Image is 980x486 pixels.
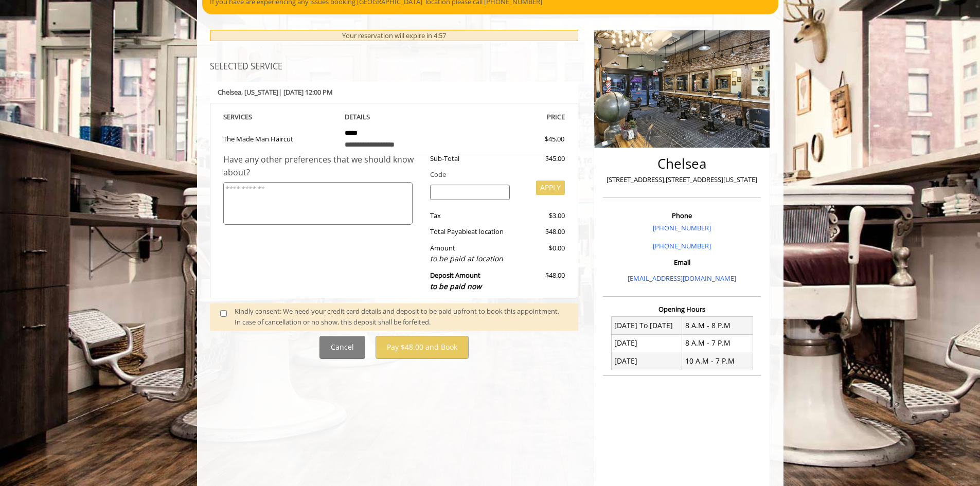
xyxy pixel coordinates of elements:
[518,210,565,221] div: $3.00
[682,334,753,352] td: 8 A.M - 7 P.M
[235,306,568,328] div: Kindly consent: We need your credit card details and deposit to be paid upfront to book this appo...
[223,111,337,123] th: SERVICE
[422,169,565,180] div: Code
[337,111,451,123] th: DETAILS
[471,227,504,236] span: at location
[422,153,518,164] div: Sub-Total
[653,223,711,232] a: [PHONE_NUMBER]
[210,30,579,42] div: Your reservation will expire in 4:57
[210,62,579,71] h3: SELECTED SERVICE
[508,134,564,145] div: $45.00
[603,305,761,313] h3: Opening Hours
[218,87,333,97] b: Chelsea | [DATE] 12:00 PM
[223,153,423,179] div: Have any other preferences that we should know about?
[422,226,518,237] div: Total Payable
[430,281,482,291] span: to be paid now
[518,226,565,237] div: $48.00
[605,259,758,266] h3: Email
[682,352,753,370] td: 10 A.M - 7 P.M
[422,210,518,221] div: Tax
[518,243,565,265] div: $0.00
[611,352,682,370] td: [DATE]
[628,274,736,283] a: [EMAIL_ADDRESS][DOMAIN_NAME]
[605,212,758,219] h3: Phone
[518,153,565,164] div: $45.00
[611,317,682,334] td: [DATE] To [DATE]
[430,271,482,291] b: Deposit Amount
[605,174,758,185] p: [STREET_ADDRESS],[STREET_ADDRESS][US_STATE]
[653,241,711,250] a: [PHONE_NUMBER]
[248,112,252,121] span: S
[241,87,278,97] span: , [US_STATE]
[451,111,565,123] th: PRICE
[422,243,518,265] div: Amount
[605,156,758,171] h2: Chelsea
[536,181,565,195] button: APPLY
[518,270,565,292] div: $48.00
[682,317,753,334] td: 8 A.M - 8 P.M
[611,334,682,352] td: [DATE]
[376,336,469,359] button: Pay $48.00 and Book
[319,336,365,359] button: Cancel
[223,123,337,153] td: The Made Man Haircut
[430,253,510,264] div: to be paid at location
